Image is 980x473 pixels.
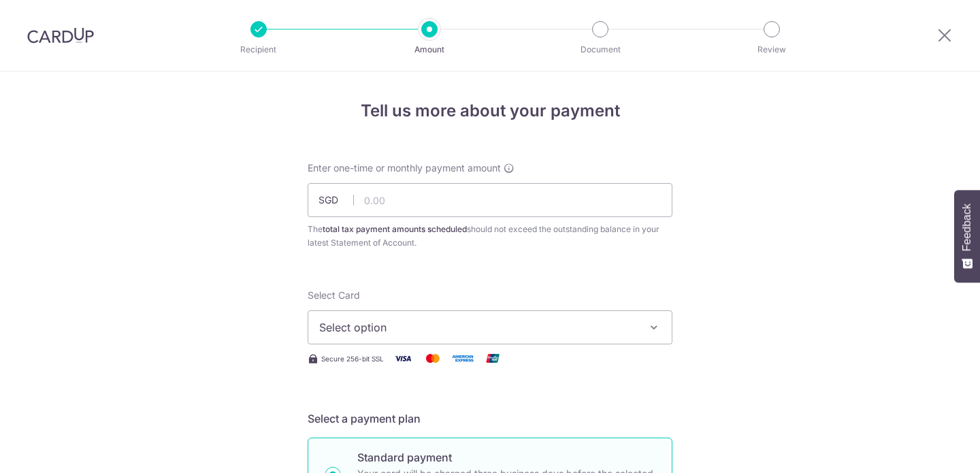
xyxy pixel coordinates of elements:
[308,410,672,427] h5: Select a payment plan
[308,99,672,123] h4: Tell us more about your payment
[419,350,446,367] img: Mastercard
[308,289,360,301] span: translation missing: en.payables.payment_networks.credit_card.summary.labels.select_card
[479,350,506,367] img: Union Pay
[318,193,354,207] span: SGD
[308,310,672,344] button: Select option
[319,319,636,336] span: Select option
[721,43,822,56] p: Review
[449,350,476,367] img: American Express
[357,449,655,466] p: Standard payment
[308,161,501,175] span: Enter one-time or monthly payment amount
[321,353,384,364] span: Secure 256-bit SSL
[323,224,467,234] b: total tax payment amounts scheduled
[308,223,672,250] div: The should not exceed the outstanding balance in your latest Statement of Account.
[954,190,980,282] button: Feedback - Show survey
[389,350,416,367] img: Visa
[961,203,973,251] span: Feedback
[27,27,94,44] img: CardUp
[892,432,966,466] iframe: Opens a widget where you can find more information
[550,43,651,56] p: Document
[208,43,309,56] p: Recipient
[379,43,480,56] p: Amount
[308,183,672,217] input: 0.00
